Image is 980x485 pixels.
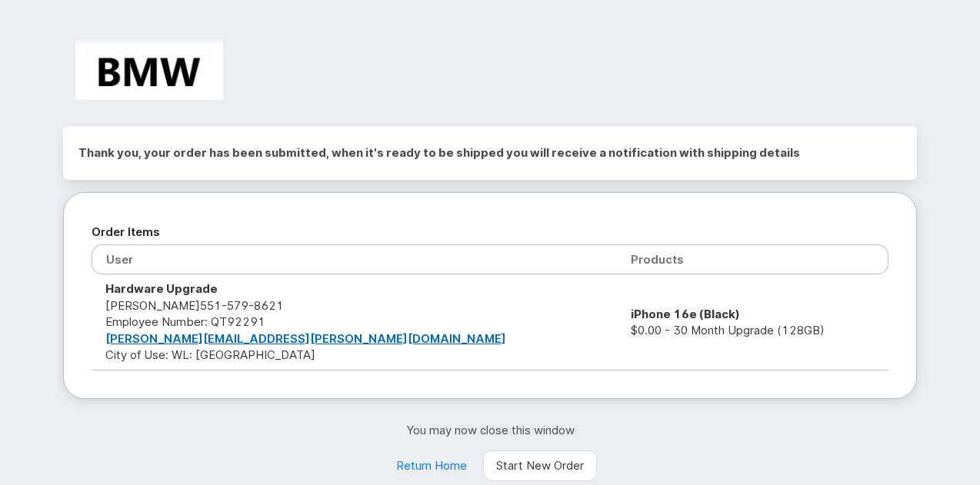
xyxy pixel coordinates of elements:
a: [PERSON_NAME][EMAIL_ADDRESS][PERSON_NAME][DOMAIN_NAME] [105,331,506,346]
a: Start New Order [483,450,597,481]
img: BMW Manufacturing Co LLC [75,40,223,100]
p: You may now close this window [63,422,917,438]
h2: Thank you, your order has been submitted, when it's ready to be shipped you will receive a notifi... [78,141,902,164]
span: Employee Number: QT92291 [105,314,265,329]
td: [PERSON_NAME] City of Use: WL: [GEOGRAPHIC_DATA] [92,274,617,370]
th: User [92,244,617,274]
span: 8621 [248,298,284,313]
span: 579 [222,298,248,313]
th: Products [617,244,888,274]
strong: iPhone 16e (Black) [631,307,740,321]
td: $0.00 - 30 Month Upgrade (128GB) [617,274,888,370]
strong: Hardware Upgrade [105,281,218,296]
a: Return Home [383,450,480,481]
span: 551 [200,298,284,313]
h2: Order Items [92,221,888,244]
